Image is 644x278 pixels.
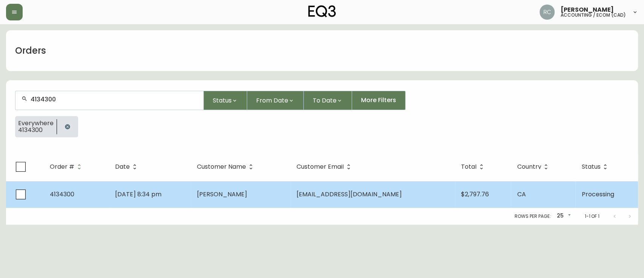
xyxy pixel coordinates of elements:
span: Country [517,163,551,170]
button: More Filters [352,91,406,110]
span: Country [517,165,541,169]
span: Total [461,165,476,169]
span: Customer Name [197,163,256,170]
span: [EMAIL_ADDRESS][DOMAIN_NAME] [297,190,402,199]
h1: Orders [15,44,46,57]
span: [DATE] 8:34 pm [115,190,161,199]
span: Customer Name [197,165,246,169]
img: f4ba4e02bd060be8f1386e3ca455bd0e [539,5,555,20]
span: 4134300 [50,190,74,199]
span: From Date [256,96,288,105]
span: $2,797.76 [461,190,489,199]
span: 4134300 [18,127,54,134]
button: Status [204,91,247,110]
button: To Date [304,91,352,110]
img: logo [308,5,336,17]
span: Order # [50,163,84,170]
span: Status [581,165,600,169]
span: Date [115,163,140,170]
span: Total [461,163,486,170]
span: [PERSON_NAME] [197,190,247,199]
span: Processing [581,190,614,199]
span: Customer Email [297,163,354,170]
h5: accounting / ecom (cad) [561,13,626,17]
input: Search [31,96,197,103]
span: To Date [313,96,337,105]
span: More Filters [361,96,396,104]
span: Status [581,163,610,170]
span: Order # [50,165,74,169]
button: From Date [247,91,304,110]
span: Customer Email [297,165,344,169]
p: Rows per page: [515,213,550,220]
span: [PERSON_NAME] [561,7,614,13]
span: Everywhere [18,120,54,127]
span: Status [213,96,232,105]
p: 1-1 of 1 [584,213,599,220]
span: CA [517,190,526,199]
span: Date [115,165,130,169]
div: 25 [553,210,572,222]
